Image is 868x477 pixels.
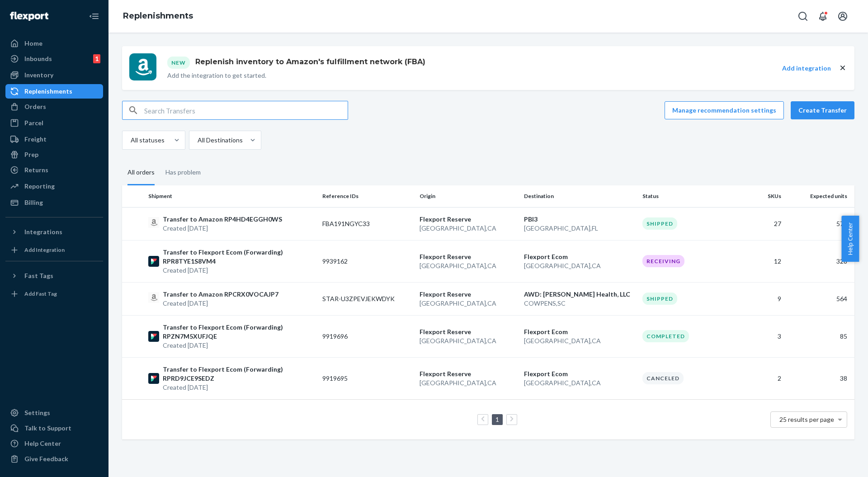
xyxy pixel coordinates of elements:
p: Flexport Reserve [420,369,517,378]
a: Page 1 is your current page [494,416,501,423]
p: Transfer to Flexport Ecom (Forwarding) RPRD9JCE9SEDZ [163,365,315,383]
p: Flexport Ecom [524,369,635,378]
p: Flexport Ecom [524,252,635,261]
div: Prep [24,150,38,159]
a: Help Center [5,436,103,451]
input: Search Transfers [144,101,348,119]
td: 38 [785,357,854,399]
p: [GEOGRAPHIC_DATA] , CA [524,336,635,345]
p: Flexport Ecom [524,327,635,336]
p: Add the integration to get started. [167,71,425,80]
a: Add Integration [5,243,103,257]
th: Expected units [785,185,854,207]
div: Parcel [24,118,43,128]
button: Manage recommendation settings [665,101,784,119]
p: Flexport Reserve [420,215,517,224]
p: [GEOGRAPHIC_DATA] , CA [524,378,635,387]
input: All statuses [130,136,131,145]
div: Talk to Support [24,424,71,433]
a: Replenishments [123,11,193,21]
div: Inbounds [24,54,52,63]
p: COWPENS , SC [524,299,635,308]
p: Flexport Reserve [420,327,517,336]
p: Created [DATE] [163,224,282,233]
p: Created [DATE] [163,383,315,392]
p: [GEOGRAPHIC_DATA] , FL [524,224,635,233]
a: Inventory [5,68,103,82]
p: AWD: [PERSON_NAME] Health, LLC [524,290,635,299]
p: [GEOGRAPHIC_DATA] , CA [420,299,517,308]
th: Shipment [145,185,319,207]
p: Transfer to Amazon RP4HD4EGGH0WS [163,215,282,224]
div: All Destinations [198,136,243,145]
p: Created [DATE] [163,266,315,275]
p: PBI3 [524,215,635,224]
span: 25 results per page [779,416,834,423]
a: Returns [5,163,103,177]
button: Open notifications [814,7,832,25]
a: Talk to Support [5,421,103,435]
td: FBA191NGYC33 [319,207,416,240]
button: Integrations [5,225,103,239]
div: All orders [127,161,155,185]
th: Destination [520,185,639,207]
div: Orders [24,102,46,111]
th: Origin [416,185,520,207]
p: [GEOGRAPHIC_DATA] , CA [420,336,517,345]
ol: breadcrumbs [116,3,200,29]
div: Returns [24,165,48,175]
div: Give Feedback [24,454,68,463]
a: Prep [5,147,103,162]
div: Replenishments [24,87,72,96]
img: Flexport logo [10,12,48,21]
div: Canceled [642,372,684,384]
div: Inventory [24,71,53,80]
p: Created [DATE] [163,341,315,350]
td: 3 [736,315,785,357]
a: Reporting [5,179,103,194]
button: Add integration [782,64,831,73]
a: Create Transfer [791,101,854,119]
input: All Destinations [197,136,198,145]
a: Freight [5,132,103,146]
h1: Replenish inventory to Amazon's fulfillment network (FBA) [192,57,425,67]
p: Transfer to Flexport Ecom (Forwarding) RPZN7M5XUFJQE [163,323,315,341]
a: Inbounds1 [5,52,103,66]
p: Transfer to Flexport Ecom (Forwarding) RPR8TYE1S8VM4 [163,248,315,266]
button: Fast Tags [5,269,103,283]
td: 2 [736,357,785,399]
div: Shipped [642,217,677,230]
div: Receiving [642,255,684,267]
div: Completed [642,330,689,342]
a: Orders [5,99,103,114]
a: Replenishments [5,84,103,99]
p: [GEOGRAPHIC_DATA] , CA [420,261,517,270]
button: Help Center [841,216,859,262]
p: Flexport Reserve [420,290,517,299]
div: Integrations [24,227,62,236]
p: Created [DATE] [163,299,278,308]
th: Reference IDs [319,185,416,207]
div: Add Fast Tag [24,290,57,298]
div: 1 [93,54,100,63]
p: Transfer to Amazon RPCRX0VOCAJP7 [163,290,278,299]
td: 9919696 [319,315,416,357]
div: Home [24,39,42,48]
div: All statuses [131,136,165,145]
button: Give Feedback [5,452,103,466]
a: Home [5,36,103,51]
div: Shipped [642,293,677,305]
div: New [167,57,190,69]
td: STAR-U3ZPEVJEKWDYK [319,282,416,315]
div: Fast Tags [24,271,53,280]
div: Has problem [165,161,201,184]
a: Settings [5,406,103,420]
div: Settings [24,408,50,417]
td: 328 [785,240,854,282]
td: 9919695 [319,357,416,399]
td: 576 [785,207,854,240]
td: 564 [785,282,854,315]
a: Add Fast Tag [5,287,103,301]
div: Help Center [24,439,61,448]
